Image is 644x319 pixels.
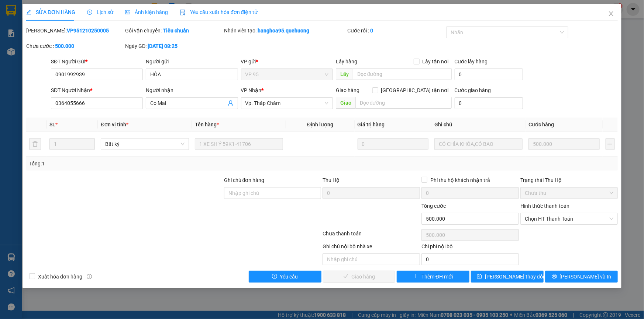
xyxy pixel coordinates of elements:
span: Giá trị hàng [358,122,385,127]
div: Chưa cước : [26,42,124,50]
label: Ghi chú đơn hàng [224,177,265,183]
span: Yêu cầu xuất hóa đơn điện tử [180,9,258,15]
img: icon [180,10,186,15]
button: delete [29,138,41,150]
div: Cước rồi : [347,27,445,35]
span: Lấy tận nơi [420,57,452,66]
b: hanghoa95.quehuong [258,28,310,34]
b: An Anh Limousine [9,48,41,82]
span: close [608,11,614,17]
input: Cước lấy hàng [455,69,523,80]
div: Trạng thái Thu Hộ [520,176,618,184]
span: Yêu cầu [280,273,298,281]
div: Gói vận chuyển: [125,27,223,35]
input: Ghi Chú [434,138,523,150]
span: Chọn HT Thanh Toán [525,213,613,224]
button: plus [606,138,615,150]
input: 0 [358,138,429,150]
span: Thu Hộ [323,177,340,183]
span: Tổng cước [421,203,446,209]
b: Tiêu chuẩn [163,28,189,34]
div: Người nhận [146,86,238,94]
span: save [477,274,482,280]
input: Nhập ghi chú [323,253,420,265]
span: Tên hàng [195,122,219,127]
button: save[PERSON_NAME] thay đổi [471,271,544,283]
span: exclamation-circle [272,274,277,280]
div: [PERSON_NAME]: [26,27,124,35]
b: VP951210250005 [67,28,109,34]
div: Nhân viên tạo: [224,27,346,35]
b: 500.000 [55,43,74,49]
span: Lịch sử [87,9,113,15]
th: Ghi chú [431,118,526,132]
span: picture [125,10,130,15]
span: printer [552,274,557,280]
span: plus [413,274,419,280]
span: Định lượng [307,122,333,127]
input: Ghi chú đơn hàng [224,187,321,199]
div: VP gửi [241,57,333,66]
button: plusThêm ĐH mới [397,271,469,283]
span: [PERSON_NAME] và In [560,273,612,281]
span: [PERSON_NAME] thay đổi [485,273,544,281]
span: Giao [336,97,355,109]
span: Bất kỳ [105,139,185,150]
span: SL [49,122,55,127]
span: Giao hàng [336,87,359,93]
label: Hình thức thanh toán [520,203,569,209]
div: Chưa thanh toán [322,229,421,242]
span: info-circle [87,274,92,279]
label: Cước giao hàng [455,87,491,93]
span: Lấy [336,68,353,80]
b: Biên nhận gởi hàng hóa [48,11,71,71]
span: Xuất hóa đơn hàng [35,273,85,281]
span: [GEOGRAPHIC_DATA] tận nơi [378,86,452,94]
input: 0 [528,138,600,150]
label: Cước lấy hàng [455,59,488,64]
button: printer[PERSON_NAME] và In [545,271,618,283]
span: user-add [228,100,234,106]
span: Thêm ĐH mới [421,273,453,281]
input: Cước giao hàng [455,97,523,109]
button: exclamation-circleYêu cầu [249,271,321,283]
span: VP Nhận [241,87,262,93]
span: VP 95 [245,69,328,80]
input: Dọc đường [353,68,452,80]
button: Close [601,4,621,24]
span: Cước hàng [528,122,554,127]
span: Vp. Tháp Chàm [245,98,328,109]
span: clock-circle [87,10,92,15]
div: Tổng: 1 [29,159,249,168]
div: SĐT Người Nhận [51,86,143,94]
div: SĐT Người Gửi [51,57,143,66]
span: Đơn vị tính [101,122,128,127]
span: edit [26,10,31,15]
b: 0 [370,28,373,34]
input: Dọc đường [355,97,452,109]
span: Chưa thu [525,187,613,199]
div: Người gửi [146,57,238,66]
div: Ngày GD: [125,42,223,50]
span: Ảnh kiện hàng [125,9,168,15]
span: Phí thu hộ khách nhận trả [427,176,493,184]
input: VD: Bàn, Ghế [195,138,283,150]
div: Ghi chú nội bộ nhà xe [323,242,420,253]
b: [DATE] 08:25 [148,43,178,49]
span: SỬA ĐƠN HÀNG [26,9,75,15]
div: Chi phí nội bộ [421,242,519,253]
span: Lấy hàng [336,59,357,64]
button: checkGiao hàng [323,271,396,283]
